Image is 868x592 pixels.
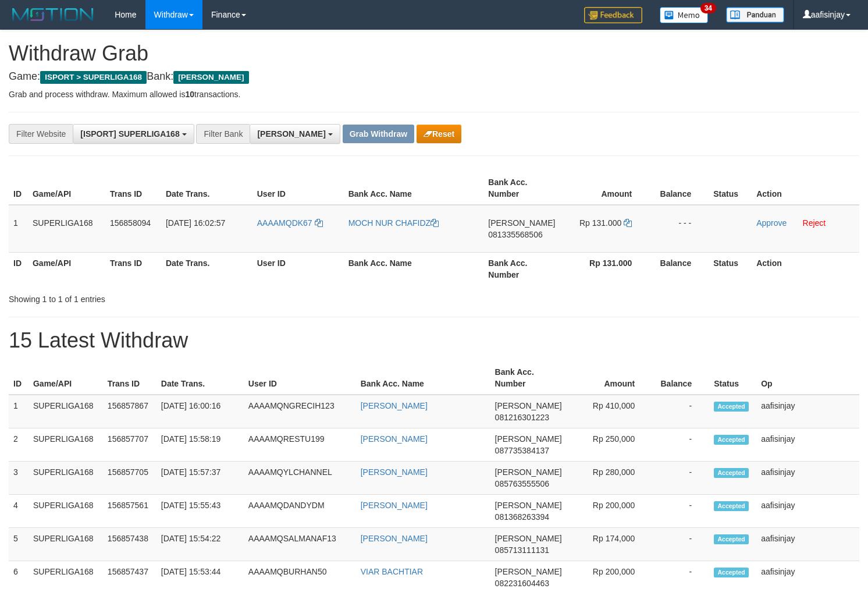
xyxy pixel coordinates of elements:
[103,361,156,395] th: Trans ID
[652,361,709,395] th: Balance
[483,252,560,285] th: Bank Acc. Number
[166,218,225,228] span: [DATE] 16:02:57
[584,7,642,23] img: Feedback.jpg
[490,361,567,395] th: Bank Acc. Number
[652,428,709,462] td: -
[361,467,428,477] a: [PERSON_NAME]
[80,129,179,139] span: [ISPORT] SUPERLIGA168
[9,6,97,23] img: MOTION_logo.png
[567,395,653,428] td: Rp 410,000
[9,71,859,83] h4: Game: Bank:
[560,252,649,285] th: Rp 131.000
[567,428,653,462] td: Rp 250,000
[105,252,161,285] th: Trans ID
[649,172,709,205] th: Balance
[756,462,859,495] td: aafisinjay
[495,545,549,555] span: Copy 085713111131 to clipboard
[714,435,749,445] span: Accepted
[417,125,461,143] button: Reset
[649,252,709,285] th: Balance
[156,495,244,528] td: [DATE] 15:55:43
[244,495,356,528] td: AAAAMQDANDYDM
[103,462,156,495] td: 156857705
[714,501,749,511] span: Accepted
[803,218,826,228] a: Reject
[709,172,752,205] th: Status
[709,361,756,395] th: Status
[756,361,859,395] th: Op
[156,395,244,428] td: [DATE] 16:00:16
[9,205,28,253] td: 1
[344,252,484,285] th: Bank Acc. Name
[9,462,29,495] td: 3
[244,462,356,495] td: AAAAMQYLCHANNEL
[756,218,787,228] a: Approve
[28,205,105,253] td: SUPERLIGA168
[156,361,244,395] th: Date Trans.
[579,218,621,228] span: Rp 131.000
[29,495,103,528] td: SUPERLIGA168
[103,495,156,528] td: 156857561
[714,468,749,478] span: Accepted
[567,462,653,495] td: Rp 280,000
[488,230,542,239] span: Copy 081335568506 to clipboard
[29,361,103,395] th: Game/API
[495,434,562,444] span: [PERSON_NAME]
[156,462,244,495] td: [DATE] 15:57:37
[709,252,752,285] th: Status
[495,534,562,543] span: [PERSON_NAME]
[105,172,161,205] th: Trans ID
[161,252,252,285] th: Date Trans.
[185,90,194,99] strong: 10
[652,528,709,561] td: -
[361,567,423,576] a: VIAR BACHTIAR
[361,401,428,410] a: [PERSON_NAME]
[73,124,194,144] button: [ISPORT] SUPERLIGA168
[756,495,859,528] td: aafisinjay
[110,218,151,228] span: 156858094
[624,218,632,228] a: Copy 131000 to clipboard
[343,125,414,143] button: Grab Withdraw
[244,528,356,561] td: AAAAMQSALMANAF13
[700,3,716,13] span: 34
[495,479,549,488] span: Copy 085763555506 to clipboard
[196,124,250,144] div: Filter Bank
[495,512,549,522] span: Copy 081368263394 to clipboard
[560,172,649,205] th: Amount
[752,252,859,285] th: Action
[752,172,859,205] th: Action
[103,428,156,462] td: 156857707
[250,124,340,144] button: [PERSON_NAME]
[28,172,105,205] th: Game/API
[488,218,555,228] span: [PERSON_NAME]
[9,528,29,561] td: 5
[361,434,428,444] a: [PERSON_NAME]
[29,528,103,561] td: SUPERLIGA168
[257,218,312,228] span: AAAAMQDK67
[714,534,749,544] span: Accepted
[567,528,653,561] td: Rp 174,000
[649,205,709,253] td: - - -
[495,401,562,410] span: [PERSON_NAME]
[9,495,29,528] td: 4
[652,462,709,495] td: -
[660,7,709,23] img: Button%20Memo.svg
[344,172,484,205] th: Bank Acc. Name
[9,361,29,395] th: ID
[9,395,29,428] td: 1
[495,446,549,455] span: Copy 087735384137 to clipboard
[9,88,859,100] p: Grab and process withdraw. Maximum allowed is transactions.
[257,218,323,228] a: AAAAMQDK67
[756,428,859,462] td: aafisinjay
[714,568,749,577] span: Accepted
[28,252,105,285] th: Game/API
[356,361,490,395] th: Bank Acc. Name
[9,329,859,352] h1: 15 Latest Withdraw
[9,42,859,65] h1: Withdraw Grab
[244,428,356,462] td: AAAAMQRESTU199
[756,528,859,561] td: aafisinjay
[29,395,103,428] td: SUPERLIGA168
[726,7,784,23] img: panduan.png
[495,567,562,576] span: [PERSON_NAME]
[257,129,325,139] span: [PERSON_NAME]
